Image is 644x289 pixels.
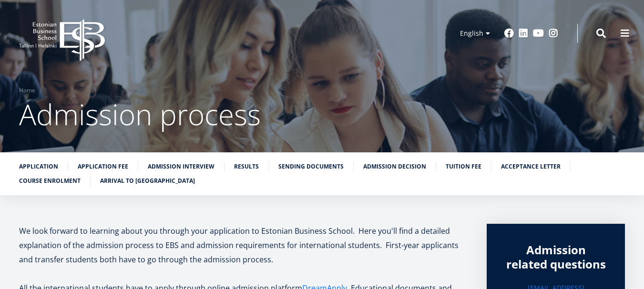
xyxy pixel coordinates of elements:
a: Application [19,162,58,171]
a: Arrival to [GEOGRAPHIC_DATA] [100,176,195,186]
a: Facebook [504,29,514,38]
a: Home [19,86,35,95]
p: We look forward to learning about you through your application to Estonian Business School. Here ... [19,224,468,267]
span: Admission process [19,95,261,134]
a: Results [234,162,259,171]
a: Linkedin [519,29,528,38]
a: Instagram [549,29,558,38]
a: Admission interview [148,162,215,171]
a: Youtube [533,29,544,38]
a: Application fee [78,162,128,171]
a: Course enrolment [19,176,81,186]
a: Tuition fee [446,162,481,171]
a: Acceptance letter [501,162,561,171]
div: Admission related questions [506,243,606,271]
a: Sending documents [278,162,344,171]
a: Admission decision [363,162,426,171]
